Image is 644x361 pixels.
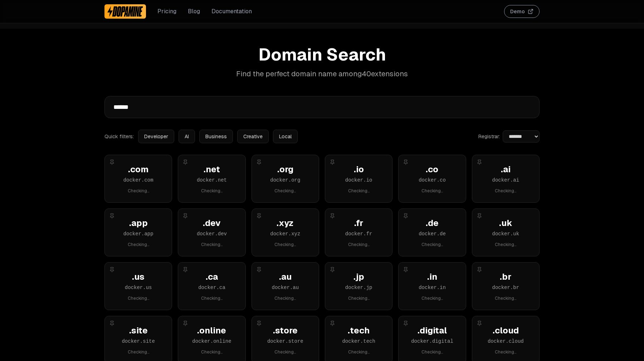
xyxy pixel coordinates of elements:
span: Quick filters: [104,133,134,140]
button: Pin extension [181,212,190,220]
div: . io [334,164,384,175]
div: . br [481,271,531,283]
div: . fr [334,217,384,229]
div: Checking... [260,295,310,301]
h1: Domain Search [104,46,540,63]
div: . tech [334,325,384,336]
div: Checking... [113,349,163,355]
div: docker . digital [407,338,457,345]
div: docker . com [113,177,163,184]
button: Pin extension [108,212,116,220]
button: Business [199,130,233,143]
div: . dev [187,217,236,229]
div: Checking... [481,188,531,194]
div: . digital [407,325,457,336]
button: Pin extension [328,212,337,220]
div: . uk [481,217,531,229]
div: Checking... [407,188,457,194]
button: Pin extension [328,158,337,167]
div: docker . site [113,338,163,345]
button: Pin extension [401,265,410,274]
div: Checking... [481,242,531,247]
button: Pin extension [475,265,484,274]
a: Blog [188,7,200,16]
div: Checking... [187,188,236,194]
button: Pin extension [475,158,484,167]
div: docker . org [260,177,310,184]
div: docker . in [407,284,457,291]
div: docker . fr [334,230,384,237]
button: Pin extension [255,319,263,328]
div: . store [260,325,310,336]
div: Checking... [113,242,163,247]
button: Developer [138,130,174,143]
button: Pin extension [475,212,484,220]
div: . ca [187,271,236,283]
label: Registrar: [478,133,500,140]
div: Checking... [260,349,310,355]
div: Checking... [334,188,384,194]
div: . jp [334,271,384,283]
div: Checking... [407,349,457,355]
div: . de [407,217,457,229]
button: Demo [504,5,540,18]
div: . co [407,164,457,175]
div: Checking... [481,349,531,355]
div: docker . ai [481,177,531,184]
div: . site [113,325,163,336]
div: Checking... [187,349,236,355]
div: Checking... [334,242,384,247]
div: Checking... [481,295,531,301]
div: Checking... [260,188,310,194]
button: Pin extension [108,158,116,167]
div: Checking... [407,295,457,301]
div: Checking... [187,295,236,301]
div: . us [113,271,163,283]
button: Pin extension [108,265,116,274]
button: Pin extension [401,158,410,167]
div: Checking... [407,242,457,247]
div: . com [113,164,163,175]
button: Pin extension [328,319,337,328]
div: . ai [481,164,531,175]
div: Checking... [260,242,310,247]
button: Pin extension [401,319,410,328]
div: Checking... [334,349,384,355]
button: Creative [237,130,269,143]
button: Pin extension [328,265,337,274]
button: AI [179,130,195,143]
div: docker . net [187,177,236,184]
div: . xyz [260,217,310,229]
button: Pin extension [475,319,484,328]
button: Pin extension [181,319,190,328]
div: . cloud [481,325,531,336]
div: docker . co [407,177,457,184]
div: . net [187,164,236,175]
a: Pricing [157,7,176,16]
div: docker . tech [334,338,384,345]
div: docker . app [113,230,163,237]
button: Local [273,130,298,143]
div: . online [187,325,236,336]
div: docker . br [481,284,531,291]
div: . app [113,217,163,229]
div: docker . au [260,284,310,291]
button: Pin extension [255,158,263,167]
button: Pin extension [401,212,410,220]
button: Pin extension [181,158,190,167]
a: Dopamine [104,4,146,19]
div: . au [260,271,310,283]
a: Documentation [211,7,252,16]
button: Pin extension [108,319,116,328]
div: Checking... [113,188,163,194]
div: . org [260,164,310,175]
div: docker . io [334,177,384,184]
div: docker . cloud [481,338,531,345]
div: docker . xyz [260,230,310,237]
div: docker . dev [187,230,236,237]
div: Checking... [187,242,236,247]
div: docker . uk [481,230,531,237]
div: . in [407,271,457,283]
div: docker . ca [187,284,236,291]
button: Pin extension [255,265,263,274]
